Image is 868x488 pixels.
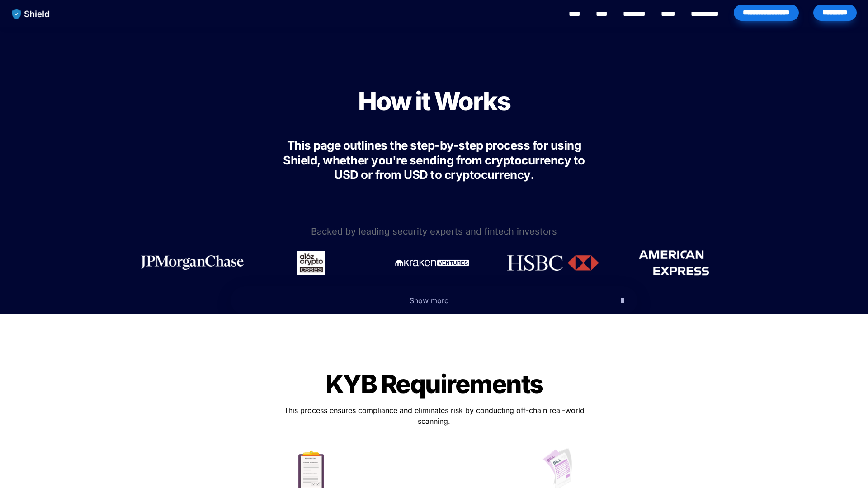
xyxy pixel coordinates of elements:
span: Backed by leading security experts and fintech investors [311,226,557,237]
span: This page outlines the step-by-step process for using Shield, whether you're sending from cryptoc... [283,138,587,182]
span: Show more [410,296,448,305]
img: website logo [8,5,54,23]
span: This process ensures compliance and eliminates risk by conducting off-chain real-world scanning. [284,406,587,426]
span: KYB Requirements [325,369,543,399]
span: How it Works [358,86,510,117]
button: Show more [231,286,637,314]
